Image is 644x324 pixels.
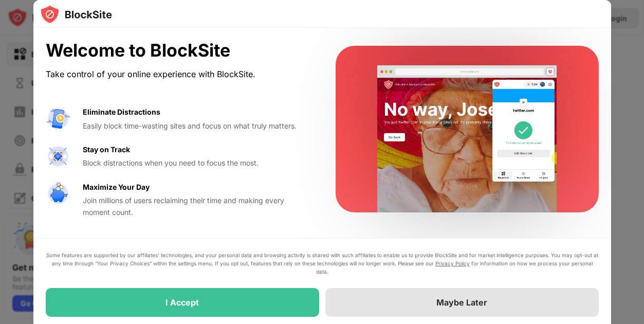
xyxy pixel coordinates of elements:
[83,195,311,218] div: Join millions of users reclaiming their time and making every moment count.
[83,144,130,155] div: Stay on Track
[46,182,70,206] img: value-safe-time.svg
[435,260,470,266] a: Privacy Policy
[46,144,70,169] img: value-focus.svg
[40,4,112,25] img: logo-blocksite.svg
[436,297,487,308] div: Maybe Later
[83,157,311,169] div: Block distractions when you need to focus the most.
[83,182,150,193] div: Maximize Your Day
[46,106,70,131] img: value-avoid-distractions.svg
[46,40,311,61] div: Welcome to BlockSite
[46,67,311,82] div: Take control of your online experience with BlockSite.
[46,251,599,276] div: Some features are supported by our affiliates’ technologies, and your personal data and browsing ...
[83,106,160,118] div: Eliminate Distractions
[83,120,311,132] div: Easily block time-wasting sites and focus on what truly matters.
[165,297,199,308] div: I Accept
